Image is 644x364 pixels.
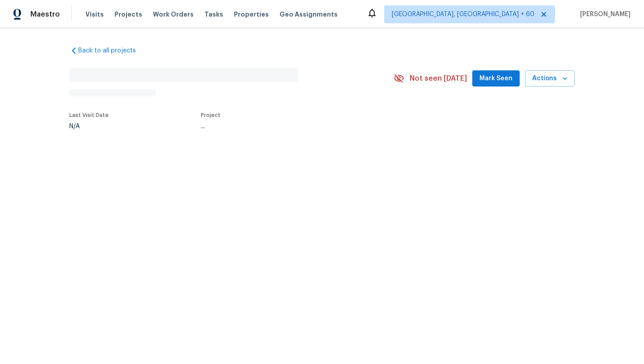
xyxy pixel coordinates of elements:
span: Actions [532,73,568,84]
span: Geo Assignments [280,10,338,19]
span: Mark Seen [479,73,513,84]
span: Properties [234,10,269,19]
span: [GEOGRAPHIC_DATA], [GEOGRAPHIC_DATA] + 60 [392,10,534,19]
span: Work Orders [153,10,194,19]
span: [PERSON_NAME] [576,10,631,19]
span: Project [201,113,220,118]
span: Tasks [204,11,223,17]
button: Actions [525,70,575,87]
div: N/A [69,123,109,130]
span: Last Visit Date [69,113,109,118]
a: Back to all projects [69,46,155,55]
span: Not seen [DATE] [410,74,467,83]
span: Maestro [30,10,60,19]
div: ... [201,123,373,130]
span: Projects [114,10,142,19]
span: Visits [85,10,104,19]
button: Mark Seen [472,70,520,87]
